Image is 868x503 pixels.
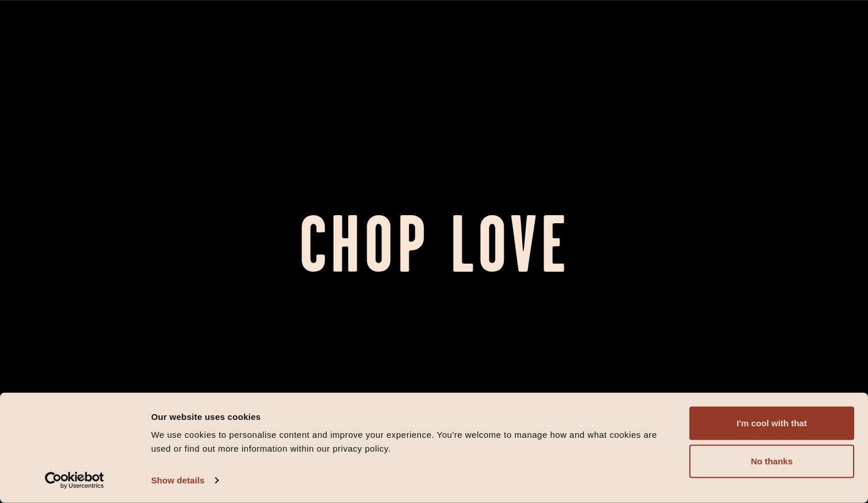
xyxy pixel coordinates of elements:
[151,428,676,456] div: We use cookies to personalise content and improve your experience. You're welcome to manage how a...
[151,410,676,423] div: Our website uses cookies
[151,472,218,489] a: Show details
[24,472,125,489] a: Usercentrics Cookiebot - opens in a new window
[689,445,854,478] button: No thanks
[689,407,854,440] button: I'm cool with that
